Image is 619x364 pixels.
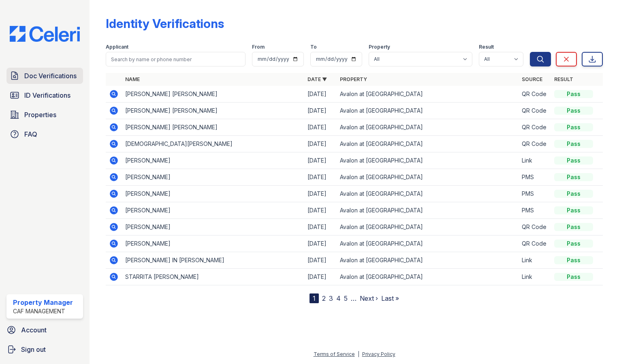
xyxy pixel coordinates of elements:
[304,202,337,219] td: [DATE]
[344,294,348,302] a: 5
[252,44,265,50] label: From
[122,219,304,236] td: [PERSON_NAME]
[24,71,77,81] span: Doc Verifications
[304,119,337,136] td: [DATE]
[337,136,519,152] td: Avalon at [GEOGRAPHIC_DATA]
[13,298,73,307] div: Property Manager
[337,169,519,186] td: Avalon at [GEOGRAPHIC_DATA]
[519,169,551,186] td: PMS
[6,107,83,123] a: Properties
[304,169,337,186] td: [DATE]
[519,119,551,136] td: QR Code
[554,256,593,264] div: Pass
[522,76,542,82] a: Source
[6,68,83,84] a: Doc Verifications
[304,186,337,202] td: [DATE]
[309,293,319,303] div: 1
[304,136,337,152] td: [DATE]
[519,136,551,152] td: QR Code
[554,240,593,248] div: Pass
[13,307,73,315] div: CAF Management
[554,223,593,231] div: Pass
[24,90,70,100] span: ID Verifications
[337,236,519,252] td: Avalon at [GEOGRAPHIC_DATA]
[337,202,519,219] td: Avalon at [GEOGRAPHIC_DATA]
[351,293,356,303] span: …
[122,202,304,219] td: [PERSON_NAME]
[304,236,337,252] td: [DATE]
[554,190,593,198] div: Pass
[122,269,304,285] td: STARRITA [PERSON_NAME]
[304,152,337,169] td: [DATE]
[3,322,86,338] a: Account
[122,169,304,186] td: [PERSON_NAME]
[554,173,593,181] div: Pass
[554,206,593,214] div: Pass
[6,126,83,142] a: FAQ
[304,252,337,269] td: [DATE]
[24,110,56,120] span: Properties
[307,76,327,82] a: Date ▼
[106,44,128,50] label: Applicant
[519,86,551,103] td: QR Code
[519,152,551,169] td: Link
[21,345,46,354] span: Sign out
[106,16,224,31] div: Identity Verifications
[329,294,333,302] a: 3
[337,86,519,103] td: Avalon at [GEOGRAPHIC_DATA]
[3,341,86,358] a: Sign out
[304,269,337,285] td: [DATE]
[3,26,86,42] img: CE_Logo_Blue-a8612792a0a2168367f1c8372b55b34899dd931a85d93a1a3d3e32e68fde9ad4.png
[336,294,341,302] a: 4
[519,236,551,252] td: QR Code
[381,294,399,302] a: Last »
[337,119,519,136] td: Avalon at [GEOGRAPHIC_DATA]
[340,76,367,82] a: Property
[122,103,304,119] td: [PERSON_NAME] [PERSON_NAME]
[106,52,245,66] input: Search by name or phone number
[519,103,551,119] td: QR Code
[362,351,395,357] a: Privacy Policy
[122,119,304,136] td: [PERSON_NAME] [PERSON_NAME]
[519,186,551,202] td: PMS
[554,273,593,281] div: Pass
[369,44,390,50] label: Property
[337,219,519,236] td: Avalon at [GEOGRAPHIC_DATA]
[554,123,593,131] div: Pass
[337,269,519,285] td: Avalon at [GEOGRAPHIC_DATA]
[337,103,519,119] td: Avalon at [GEOGRAPHIC_DATA]
[122,236,304,252] td: [PERSON_NAME]
[479,44,494,50] label: Result
[337,152,519,169] td: Avalon at [GEOGRAPHIC_DATA]
[310,44,317,50] label: To
[24,129,37,139] span: FAQ
[554,156,593,165] div: Pass
[122,86,304,103] td: [PERSON_NAME] [PERSON_NAME]
[122,252,304,269] td: [PERSON_NAME] IN [PERSON_NAME]
[122,136,304,152] td: [DEMOGRAPHIC_DATA][PERSON_NAME]
[6,87,83,103] a: ID Verifications
[304,219,337,236] td: [DATE]
[122,186,304,202] td: [PERSON_NAME]
[360,294,378,302] a: Next ›
[519,202,551,219] td: PMS
[358,351,359,357] div: |
[337,186,519,202] td: Avalon at [GEOGRAPHIC_DATA]
[314,351,355,357] a: Terms of Service
[21,325,47,335] span: Account
[554,107,593,115] div: Pass
[337,252,519,269] td: Avalon at [GEOGRAPHIC_DATA]
[125,76,140,82] a: Name
[554,140,593,148] div: Pass
[122,152,304,169] td: [PERSON_NAME]
[519,269,551,285] td: Link
[519,219,551,236] td: QR Code
[554,76,573,82] a: Result
[304,86,337,103] td: [DATE]
[322,294,326,302] a: 2
[554,90,593,98] div: Pass
[304,103,337,119] td: [DATE]
[519,252,551,269] td: Link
